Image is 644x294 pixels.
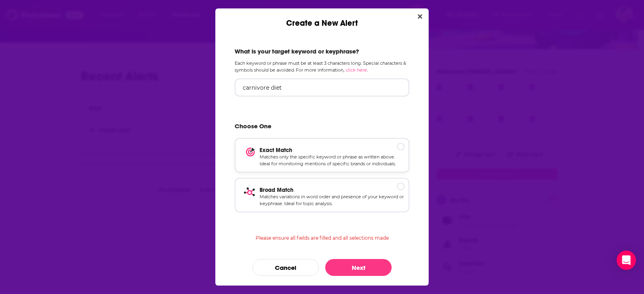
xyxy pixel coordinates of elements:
div: Create a New Alert [215,8,429,28]
a: click here [346,67,367,73]
p: Each keyword or phrase must be at least 3 characters long. Special characters & symbols should be... [235,60,409,74]
p: Matches only the specific keyword or phrase as written above. Ideal for monitoring mentions of sp... [260,154,405,168]
p: Please ensure all fields are filled and all selections made [256,227,389,241]
div: Open Intercom Messenger [617,251,636,270]
button: Next [325,259,392,276]
p: Broad Match [260,187,405,193]
p: Matches variations in word order and presence of your keyword or keyphrase. Ideal for topic analy... [260,193,405,208]
button: Cancel [252,259,319,276]
button: Close [415,12,425,22]
p: Exact Match [260,147,405,154]
h2: Choose One [235,122,409,134]
h2: What is your target keyword or keyphrase? [235,47,409,55]
input: Ex: brand name, person, topic [235,78,409,97]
